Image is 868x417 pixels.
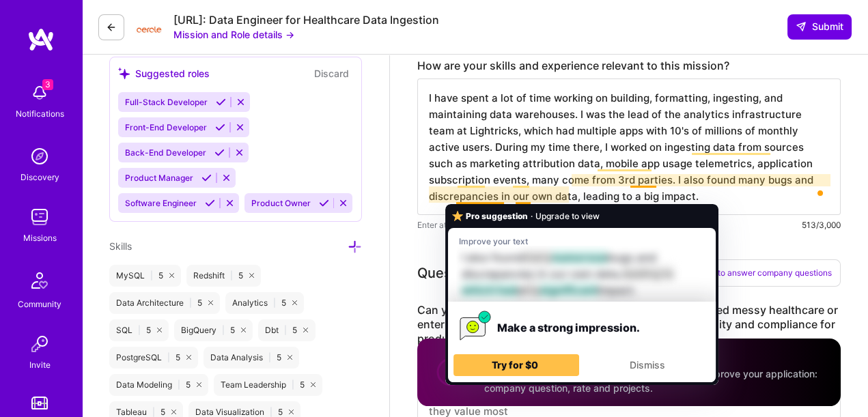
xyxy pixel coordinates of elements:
[26,143,53,170] img: discovery
[23,231,57,245] div: Missions
[214,147,225,158] i: Accept
[27,27,55,52] img: logo
[338,198,348,208] i: Reject
[208,300,213,305] i: icon Close
[273,298,276,308] span: |
[150,270,153,281] span: |
[205,198,215,208] i: Accept
[125,97,208,107] span: Full-Stack Developer
[214,374,322,396] div: Team Leadership 5
[787,14,852,39] button: Submit
[234,147,244,158] i: Reject
[288,355,292,360] i: icon Close
[802,218,841,232] div: 513/3,000
[310,66,353,81] button: Discard
[268,352,271,363] span: |
[125,198,197,208] span: Software Engineer
[249,273,254,278] i: icon Close
[178,379,180,390] span: |
[235,122,245,132] i: Reject
[16,106,64,121] div: Notifications
[303,328,308,332] i: icon Close
[109,347,198,369] div: PostgreSQL 5
[284,325,287,336] span: |
[251,198,311,208] span: Product Owner
[109,374,208,396] div: Data Modeling 5
[138,325,141,336] span: |
[417,263,551,283] div: Question from [URL]
[109,265,181,287] div: MySQL 5
[417,59,841,73] label: How are your skills and experience relevant to this mission?
[216,97,226,107] i: Accept
[109,240,132,252] span: Skills
[174,319,253,341] div: BigQuery 5
[186,355,191,360] i: icon Close
[201,173,212,183] i: Accept
[236,97,246,107] i: Reject
[241,328,246,332] i: icon Close
[417,218,520,232] span: Enter at least 20 characters.
[118,66,210,81] div: Suggested roles
[23,264,56,297] img: Community
[292,300,297,305] i: icon Close
[167,352,170,363] span: |
[125,122,207,132] span: Front-End Developer
[18,297,61,311] div: Community
[125,147,206,158] span: Back-End Developer
[26,79,53,106] img: bell
[109,292,220,314] div: Data Architecture 5
[186,265,261,287] div: Redshift 5
[221,173,232,183] i: Reject
[225,292,304,314] div: Analytics 5
[118,68,130,79] i: icon SuggestedTeams
[125,173,193,183] span: Product Manager
[289,409,294,414] i: icon Close
[669,259,841,287] div: How to answer company questions
[215,122,225,132] i: Accept
[197,382,201,387] i: icon Close
[417,78,841,215] textarea: To enrich screen reader interactions, please activate Accessibility in Grammarly extension settings
[796,21,807,32] i: icon SendLight
[319,198,329,208] i: Accept
[230,270,233,281] span: |
[135,18,163,36] img: Company Logo
[20,170,59,184] div: Discovery
[173,27,294,42] button: Mission and Role details →
[157,328,162,332] i: icon Close
[417,303,841,346] label: Can you describe a project where you cleaned and ingested messy healthcare or enterprise data usi...
[169,273,174,278] i: icon Close
[42,79,53,90] span: 3
[225,198,235,208] i: Reject
[222,325,225,336] span: |
[26,330,53,358] img: Invite
[26,203,53,231] img: teamwork
[189,298,192,308] span: |
[484,368,817,394] span: Review the guidance in the following sections to improve your application: company question, rate...
[29,358,51,372] div: Invite
[258,319,315,341] div: Dbt 5
[311,382,316,387] i: icon Close
[292,379,294,390] span: |
[106,22,117,33] i: icon LeftArrowDark
[171,409,176,414] i: icon Close
[109,319,169,341] div: SQL 5
[173,13,439,27] div: [URL]: Data Engineer for Healthcare Data Ingestion
[204,347,299,369] div: Data Analysis 5
[31,397,48,409] img: tokens
[796,20,843,33] span: Submit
